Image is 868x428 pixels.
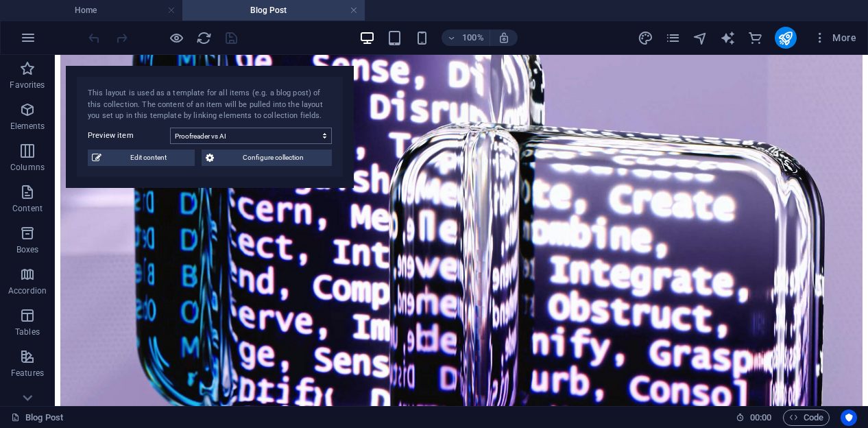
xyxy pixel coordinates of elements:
p: Content [12,203,43,214]
span: Edit content [106,150,191,166]
button: publish [775,27,797,49]
i: Design (Ctrl+Alt+Y) [638,30,653,46]
button: Edit content [88,150,195,166]
i: Reload page [196,30,212,46]
span: Configure collection [218,150,328,166]
button: navigator [692,29,709,46]
p: Boxes [16,244,39,255]
button: 100% [442,29,490,46]
i: Commerce [747,30,763,46]
button: Configure collection [202,150,332,166]
button: Code [783,409,830,426]
span: More [813,31,856,45]
button: Click here to leave preview mode and continue editing [168,29,184,46]
button: pages [665,29,682,46]
i: On resize automatically adjust zoom level to fit chosen device. [498,32,510,44]
a: Click to cancel selection. Double-click to open Pages [11,409,63,426]
p: Elements [10,121,45,132]
i: Publish [777,30,793,46]
button: reload [195,29,212,46]
button: text_generator [720,29,736,46]
i: Navigator [692,30,708,46]
button: Usercentrics [841,409,857,426]
p: Features [11,368,44,379]
i: Pages (Ctrl+Alt+S) [665,30,681,46]
p: Favorites [10,80,45,91]
h4: Blog Post [182,3,365,18]
label: Preview item [88,128,170,144]
span: 00 00 [750,409,771,426]
p: Tables [15,326,40,337]
iframe: To enrich screen reader interactions, please activate Accessibility in Grammarly extension settings [55,55,868,406]
h6: Session time [736,409,772,426]
i: AI Writer [720,30,736,46]
h6: 100% [462,29,484,46]
p: Accordion [8,285,47,296]
button: design [638,29,654,46]
span: : [760,412,762,423]
span: Code [789,409,823,426]
p: Columns [10,162,45,173]
div: This layout is used as a template for all items (e.g. a blog post) of this collection. The conten... [88,88,332,122]
button: More [808,27,862,49]
button: commerce [747,29,764,46]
